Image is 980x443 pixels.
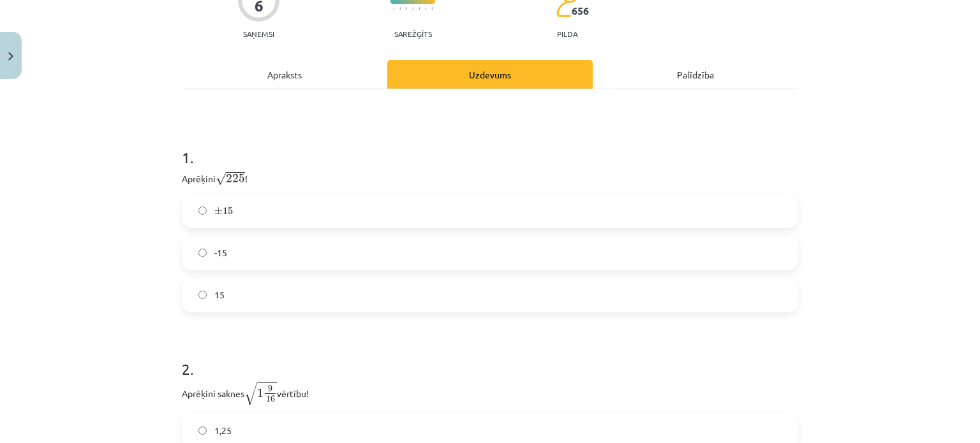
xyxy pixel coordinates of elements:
[419,7,420,10] img: icon-short-line-57e1e144782c952c97e751825c79c345078a6d821885a25fce030b3d8c18986b.svg
[182,338,798,377] h1: 2 .
[399,7,401,10] img: icon-short-line-57e1e144782c952c97e751825c79c345078a6d821885a25fce030b3d8c18986b.svg
[182,60,387,89] div: Apraksts
[387,60,593,89] div: Uzdevums
[198,249,207,257] input: -15
[593,60,798,89] div: Palīdzība
[425,7,426,10] img: icon-short-line-57e1e144782c952c97e751825c79c345078a6d821885a25fce030b3d8c18986b.svg
[214,424,232,437] span: 1,25
[266,396,275,402] span: 16
[198,291,207,299] input: 15
[214,288,225,301] span: 15
[216,172,226,185] span: √
[214,246,227,259] span: -15
[223,207,233,215] span: 15
[394,29,432,38] p: Sarežģīts
[214,207,223,215] span: ±
[257,389,264,398] span: 1
[198,426,207,435] input: 1,25
[226,174,245,183] span: 225
[244,382,257,405] span: √
[557,29,577,38] p: pilda
[8,52,13,61] img: icon-close-lesson-0947bae3869378f0d4975bcd49f059093ad1ed9edebbc8119c70593378902aed.svg
[238,29,279,38] p: Saņemsi
[182,126,798,166] h1: 1 .
[406,7,407,10] img: icon-short-line-57e1e144782c952c97e751825c79c345078a6d821885a25fce030b3d8c18986b.svg
[182,381,798,406] p: Aprēķini saknes vērtību!
[412,7,413,10] img: icon-short-line-57e1e144782c952c97e751825c79c345078a6d821885a25fce030b3d8c18986b.svg
[182,170,798,186] p: Aprēķini !
[393,7,394,10] img: icon-short-line-57e1e144782c952c97e751825c79c345078a6d821885a25fce030b3d8c18986b.svg
[268,386,272,392] span: 9
[572,5,589,17] span: 656
[431,7,433,10] img: icon-short-line-57e1e144782c952c97e751825c79c345078a6d821885a25fce030b3d8c18986b.svg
